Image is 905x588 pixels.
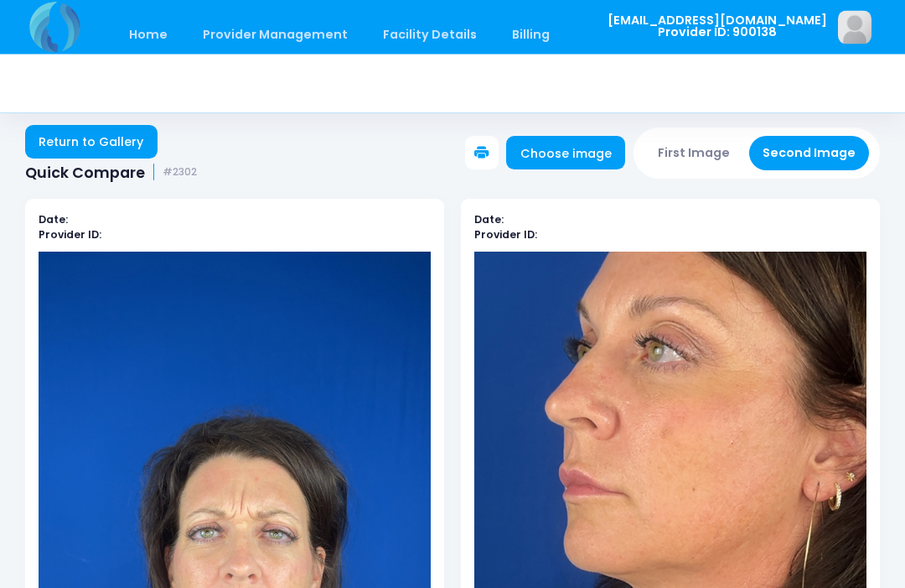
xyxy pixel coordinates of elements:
[749,137,870,171] button: Second Image
[367,15,494,55] a: Facility Details
[39,228,101,242] b: Provider ID:
[25,164,145,182] span: Quick Compare
[506,137,625,170] a: Choose image
[474,213,504,227] b: Date:
[496,15,566,55] a: Billing
[163,167,197,180] small: #2302
[186,15,364,55] a: Provider Management
[644,137,744,171] button: First Image
[608,14,827,39] span: [EMAIL_ADDRESS][DOMAIN_NAME] Provider ID: 900138
[112,15,184,55] a: Home
[25,126,158,159] a: Return to Gallery
[838,11,871,44] img: image
[569,15,633,55] a: Staff
[474,228,537,242] b: Provider ID:
[39,213,68,227] b: Date:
